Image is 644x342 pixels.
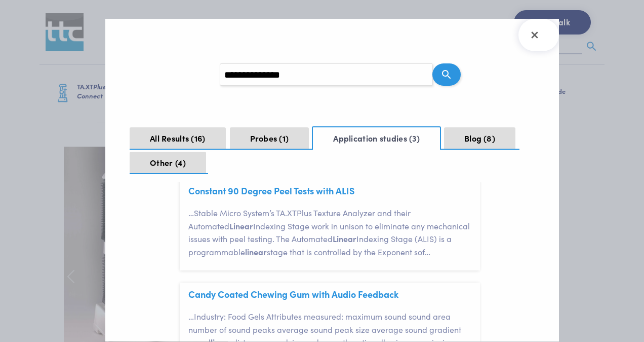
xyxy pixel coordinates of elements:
span: 1 [279,132,289,144]
button: Application studies [312,126,441,150]
span: Linear [333,233,356,244]
button: Other [130,152,206,173]
button: Probes [230,127,309,149]
section: Search Results [105,19,559,341]
span: Candy Coated Chewing Gum with Audio Feedback [188,289,398,300]
a: Constant 90 Degree Peel Tests with ALIS [188,184,354,197]
button: All Results [130,127,226,149]
span: linear [245,246,267,257]
span: 8 [484,132,495,144]
span: 16 [191,132,205,144]
button: Close Search Results [518,19,559,51]
a: Candy Coated Chewing Gum with Audio Feedback [188,288,398,300]
span: Linear [229,220,253,231]
span: Constant 90 Degree Peel Tests with ALIS [188,185,354,196]
span: … [425,246,430,257]
span: … [188,207,194,218]
nav: Search Result Navigation [130,122,535,174]
article: Constant 90 Degree Peel Tests with ALIS [180,179,480,270]
span: 3 [409,132,420,144]
span: 4 [175,157,186,168]
button: Blog [444,127,515,149]
button: Search [432,63,461,86]
span: … [188,311,194,322]
p: Stable Micro System’s TA.XTPlus Texture Analyzer and their Automated Indexing Stage work in uniso... [188,207,480,258]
